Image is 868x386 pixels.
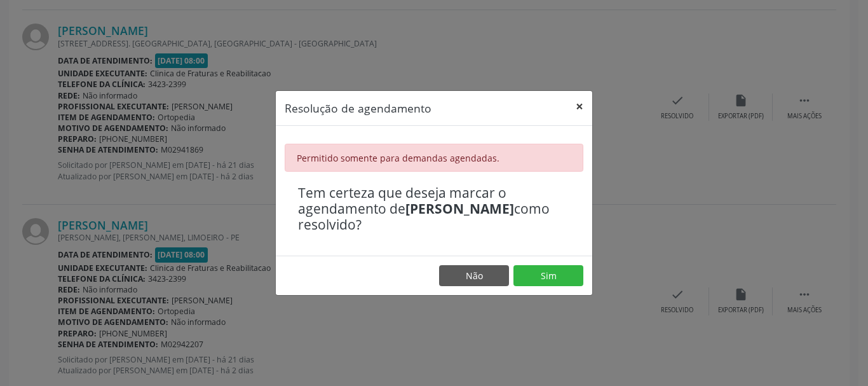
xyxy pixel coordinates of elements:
h5: Resolução de agendamento [285,100,431,116]
b: [PERSON_NAME] [405,200,514,217]
button: Sim [513,265,583,287]
div: Permitido somente para demandas agendadas. [285,144,583,172]
h4: Tem certeza que deseja marcar o agendamento de como resolvido? [298,185,570,233]
button: Close [567,91,592,122]
button: Não [439,265,509,287]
